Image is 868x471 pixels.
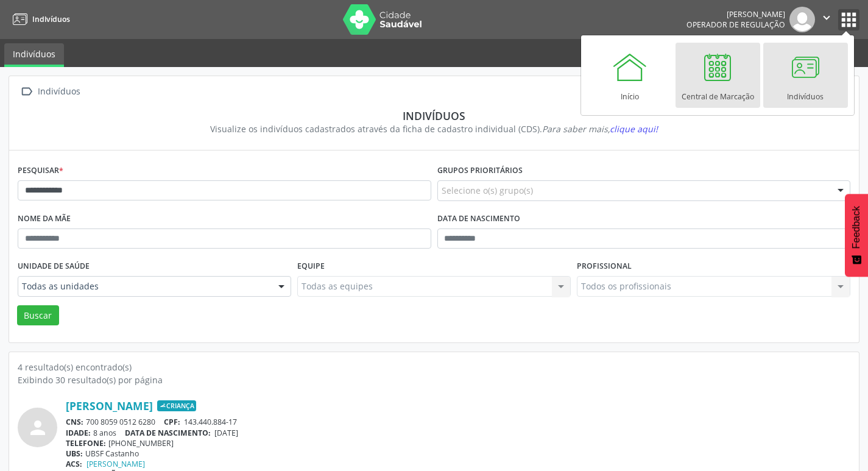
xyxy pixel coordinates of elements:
[815,7,838,32] button: 
[66,438,106,448] span: TELEFONE:
[851,206,862,249] span: Feedback
[820,11,833,24] i: 
[66,459,82,469] span: ACS:
[66,438,850,448] div: [PHONE_NUMBER]
[22,280,266,292] span: Todas as unidades
[18,83,82,101] a:  Indivíduos
[437,210,520,228] label: Data de nascimento
[297,257,325,276] label: Equipe
[18,257,90,276] label: Unidade de saúde
[676,43,760,108] a: Central de Marcação
[66,448,83,459] span: UBS:
[66,448,850,459] div: UBSF Castanho
[789,7,815,32] img: img
[18,210,71,228] label: Nome da mãe
[66,428,91,438] span: IDADE:
[838,9,859,30] button: apps
[214,428,238,438] span: [DATE]
[9,9,70,29] a: Indivíduos
[686,19,785,30] span: Operador de regulação
[66,399,153,413] a: [PERSON_NAME]
[845,194,868,277] button: Feedback - Mostrar pesquisa
[577,257,632,276] label: Profissional
[86,459,145,469] a: [PERSON_NAME]
[18,361,850,374] div: 4 resultado(s) encontrado(s)
[763,43,848,108] a: Indivíduos
[26,122,842,135] div: Visualize os indivíduos cadastrados através da ficha de cadastro individual (CDS).
[157,400,196,411] span: Criança
[588,43,672,108] a: Início
[18,374,850,386] div: Exibindo 30 resultado(s) por página
[17,305,59,326] button: Buscar
[66,428,850,438] div: 8 anos
[26,109,842,122] div: Indivíduos
[686,9,785,19] div: [PERSON_NAME]
[542,123,658,135] i: Para saber mais,
[66,417,850,427] div: 700 8059 0512 6280
[437,161,523,180] label: Grupos prioritários
[18,83,35,101] i: 
[32,14,70,24] span: Indivíduos
[442,184,533,197] span: Selecione o(s) grupo(s)
[35,83,82,101] div: Indivíduos
[4,43,64,67] a: Indivíduos
[125,428,211,438] span: DATA DE NASCIMENTO:
[18,161,63,180] label: Pesquisar
[66,417,83,427] span: CNS:
[610,123,658,135] span: clique aqui!
[184,417,237,427] span: 143.440.884-17
[164,417,180,427] span: CPF:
